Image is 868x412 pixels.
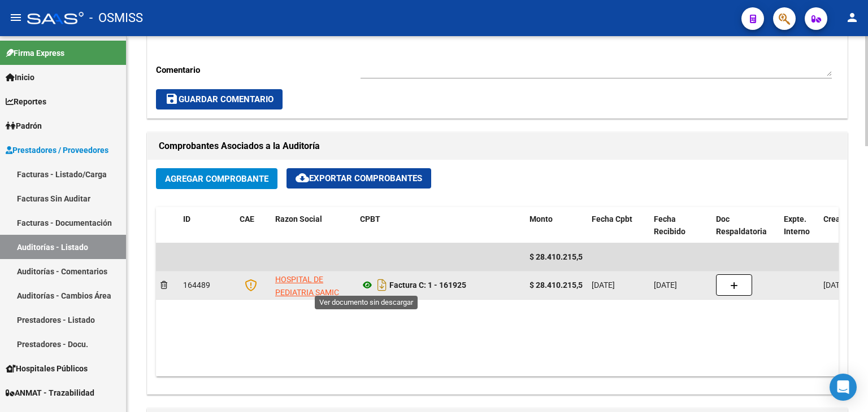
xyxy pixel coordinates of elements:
datatable-header-cell: Razon Social [271,207,355,244]
span: Fecha Cpbt [592,214,632,223]
mat-icon: menu [9,11,23,24]
span: HOSPITAL DE PEDIATRIA SAMIC "PROFESOR [PERSON_NAME]" [275,275,339,322]
i: Descargar documento [375,276,389,294]
p: Comentario [156,64,361,76]
span: Doc Respaldatoria [716,214,767,236]
span: CPBT [360,214,380,223]
span: Expte. Interno [784,214,810,236]
span: Padrón [6,120,42,132]
datatable-header-cell: Fecha Cpbt [587,207,649,244]
datatable-header-cell: Fecha Recibido [649,207,711,244]
span: Reportes [6,95,46,108]
span: ANMAT - Trazabilidad [6,387,94,399]
span: Creado [823,214,849,223]
span: [DATE] [592,280,615,290]
span: Monto [530,214,553,223]
span: Firma Express [6,47,64,59]
strong: Factura C: 1 - 161925 [389,280,466,290]
mat-icon: save [165,92,179,106]
datatable-header-cell: Expte. Interno [779,207,819,244]
span: Prestadores / Proveedores [6,144,108,156]
span: Fecha Recibido [654,214,685,236]
span: [DATE] [823,280,847,290]
datatable-header-cell: Monto [525,207,587,244]
strong: $ 28.410.215,50 [530,280,587,290]
button: Guardar Comentario [156,89,283,109]
span: Exportar Comprobantes [296,173,422,183]
span: [DATE] [654,280,677,290]
div: Open Intercom Messenger [830,374,857,401]
span: - OSMISS [89,6,143,30]
span: Inicio [6,71,34,84]
span: Guardar Comentario [165,94,274,104]
span: Hospitales Públicos [6,362,88,375]
span: $ 28.410.215,50 [530,252,587,261]
span: Agregar Comprobante [165,174,268,184]
datatable-header-cell: CPBT [355,207,525,244]
datatable-header-cell: CAE [235,207,271,244]
span: Razon Social [275,214,322,223]
mat-icon: person [845,11,859,24]
h1: Comprobantes Asociados a la Auditoría [159,137,836,155]
button: Exportar Comprobantes [287,168,431,189]
button: Agregar Comprobante [156,168,277,189]
datatable-header-cell: ID [179,207,235,244]
span: 164489 [183,280,210,290]
span: ID [183,214,190,223]
datatable-header-cell: Doc Respaldatoria [711,207,779,244]
mat-icon: cloud_download [296,171,309,185]
span: CAE [240,214,254,223]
